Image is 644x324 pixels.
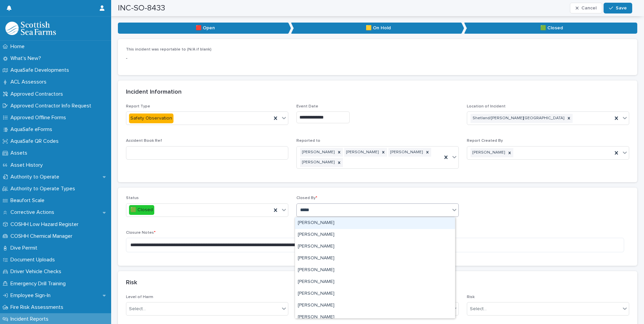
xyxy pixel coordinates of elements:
[8,126,58,133] p: AquaSafe eForms
[8,43,30,50] p: Home
[291,23,464,34] p: 🟨 On Hold
[126,196,139,200] span: Status
[126,104,150,108] span: Report Type
[467,139,503,143] span: Report Created By
[296,104,318,108] span: Event Date
[8,257,60,263] p: Document Uploads
[570,3,602,13] button: Cancel
[295,300,455,312] div: John G Summers
[467,295,475,299] span: Risk
[8,103,97,109] p: Approved Contractor Info Request
[295,276,455,288] div: John D Jamieson
[470,305,487,313] div: Select...
[295,264,455,276] div: John christie
[8,197,50,204] p: Beaufort Scale
[471,114,565,123] div: Shetland/[PERSON_NAME][GEOGRAPHIC_DATA]
[604,3,632,13] button: Save
[8,55,46,62] p: What's New?
[8,91,68,97] p: Approved Contractors
[295,241,455,253] div: John Blance
[118,3,165,13] h2: INC-SO-8433
[8,316,54,322] p: Incident Reports
[8,186,80,192] p: Authority to Operate Types
[126,295,153,299] span: Level of Harm
[464,23,637,34] p: 🟩 Closed
[616,6,627,10] span: Save
[8,79,52,85] p: ACL Assessors
[126,231,156,235] span: Closure Notes
[8,209,60,216] p: Corrective Actions
[126,47,212,52] span: This incident was reportable to (N/A if blank)
[8,233,78,239] p: COSHH Chemical Manager
[471,148,506,157] div: [PERSON_NAME]
[295,253,455,264] div: John Cameron
[467,104,506,108] span: Location of Incident
[296,139,320,143] span: Reported to
[295,229,455,241] div: Barry John Laurenson
[118,23,291,34] p: 🟥 Open
[8,138,64,144] p: AquaSafe QR Codes
[300,158,335,167] div: [PERSON_NAME]
[8,281,71,287] p: Emergency Drill Training
[8,67,74,73] p: AquaSafe Developments
[295,217,455,229] div: Alfie-John Riley
[129,305,146,313] div: Select...
[5,22,56,35] img: bPIBxiqnSb2ggTQWdOVV
[300,148,335,157] div: [PERSON_NAME]
[8,150,33,156] p: Assets
[296,196,317,200] span: Closed By
[8,245,43,251] p: Dive Permit
[388,148,424,157] div: [PERSON_NAME]
[8,115,71,121] p: Approved Offline Forms
[8,221,84,228] p: COSHH Low Hazard Register
[129,114,173,123] div: Safety Observation
[344,148,380,157] div: [PERSON_NAME]
[8,162,48,168] p: Asset History
[129,205,154,215] div: 🟩 Closed
[126,89,182,96] h2: Incident Information
[8,304,69,311] p: Fire Risk Assessments
[126,139,162,143] span: Accident Book Ref
[8,292,56,299] p: Employee Sign-In
[8,174,65,180] p: Authority to Operate
[295,288,455,300] div: John Eunson
[126,55,288,62] p: -
[581,6,597,10] span: Cancel
[295,312,455,323] div: John Goddard
[126,279,137,287] h2: Risk
[8,268,67,275] p: Driver Vehicle Checks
